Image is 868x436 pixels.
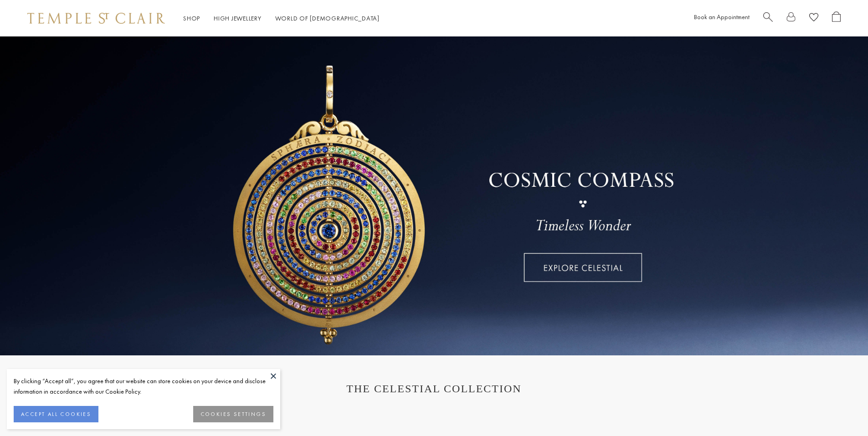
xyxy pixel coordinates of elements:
nav: Main navigation [183,13,380,24]
a: ShopShop [183,14,200,22]
a: Book an Appointment [694,13,750,21]
a: Search [763,11,773,26]
a: View Wishlist [809,11,818,26]
button: COOKIES SETTINGS [193,406,273,422]
h1: THE CELESTIAL COLLECTION [36,383,832,395]
a: High JewelleryHigh Jewellery [214,14,262,22]
a: Open Shopping Bag [832,11,841,26]
iframe: Gorgias live chat messenger [822,393,859,427]
div: By clicking “Accept all”, you agree that our website can store cookies on your device and disclos... [14,376,273,397]
img: Temple St. Clair [27,13,165,24]
a: World of [DEMOGRAPHIC_DATA]World of [DEMOGRAPHIC_DATA] [275,14,380,22]
button: ACCEPT ALL COOKIES [14,406,98,422]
